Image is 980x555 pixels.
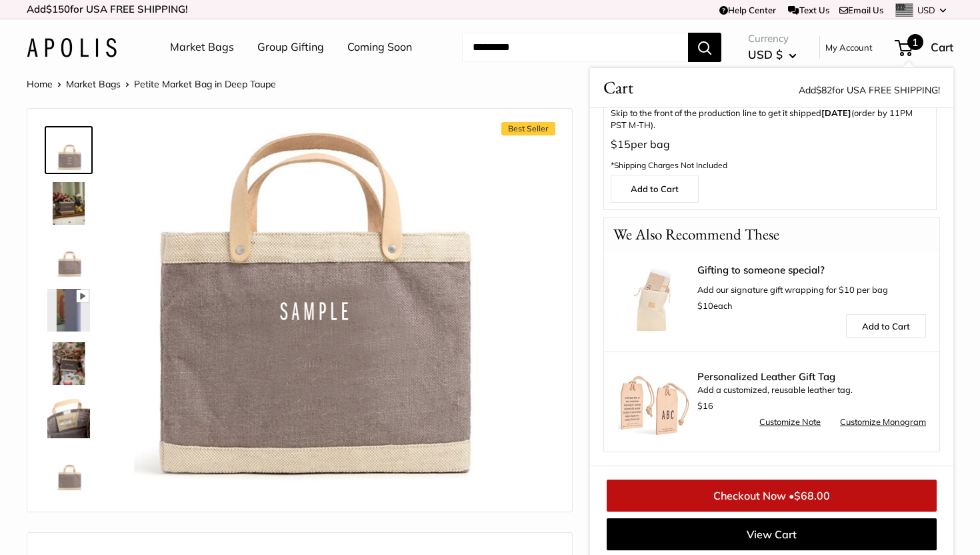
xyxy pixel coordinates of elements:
[611,135,929,175] p: per bag
[697,400,713,411] span: $16
[759,414,821,430] a: Customize Note
[47,342,90,385] img: Petite Market Bag in Deep Taupe
[47,235,90,278] img: Petite Market Bag in Deep Taupe
[748,29,797,48] span: Currency
[347,37,412,57] a: Coming Soon
[788,5,829,15] a: Text Us
[697,265,926,314] div: Add our signature gift wrapping for $10 per bag
[501,122,555,135] span: Best Seller
[47,449,90,492] img: Petite Market Bag in Deep Taupe
[907,34,923,50] span: 1
[47,396,90,438] img: Petite Market Bag in Deep Taupe
[257,37,324,57] a: Group Gifting
[611,137,631,151] span: $15
[839,5,883,15] a: Email Us
[840,414,926,430] a: Customize Monogram
[846,314,926,338] a: Add to Cart
[47,182,90,225] img: Petite Market Bag in Deep Taupe
[47,129,90,171] img: Petite Market Bag in Deep Taupe
[825,39,873,55] a: My Account
[462,33,688,62] input: Search...
[603,75,633,101] span: Cart
[27,78,53,90] a: Home
[45,340,93,388] a: Petite Market Bag in Deep Taupe
[799,84,940,96] span: Add for USA FREE SHIPPING!
[816,84,832,96] span: $82
[45,393,93,441] a: Petite Market Bag in Deep Taupe
[170,37,234,57] a: Market Bags
[27,75,276,93] nav: Breadcrumb
[66,78,121,90] a: Market Bags
[46,3,70,15] span: $150
[611,175,699,203] a: Add to Cart
[611,160,727,170] span: *Shipping Charges Not Included
[607,480,937,512] a: Checkout Now •$68.00
[617,365,691,438] img: Luggage Tag
[748,44,797,65] button: USD $
[688,33,721,62] button: Search
[604,217,789,251] p: We Also Recommend These
[821,107,851,118] b: [DATE]
[697,300,733,311] span: each
[27,38,117,57] img: Apolis
[931,40,953,54] span: Cart
[134,129,498,493] img: customizer-prod
[45,286,93,334] a: Petite Market Bag in Deep Taupe
[45,446,93,494] a: Petite Market Bag in Deep Taupe
[794,489,830,502] span: $68.00
[697,372,926,382] span: Personalized Leather Gift Tag
[617,265,691,338] img: Apolis Signature Gift Wrapping
[47,289,90,332] img: Petite Market Bag in Deep Taupe
[611,107,929,131] p: Skip to the front of the production line to get it shipped (order by 11PM PST M-TH).
[896,37,953,58] a: 1 Cart
[697,372,926,414] div: Add a customized, reusable leather tag.
[697,265,926,275] a: Gifting to someone special?
[748,47,783,61] span: USD $
[134,78,276,90] span: Petite Market Bag in Deep Taupe
[719,5,776,15] a: Help Center
[45,233,93,281] a: Petite Market Bag in Deep Taupe
[45,179,93,227] a: Petite Market Bag in Deep Taupe
[697,300,713,311] span: $10
[607,518,937,550] a: View Cart
[917,5,935,15] span: USD
[45,126,93,174] a: Petite Market Bag in Deep Taupe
